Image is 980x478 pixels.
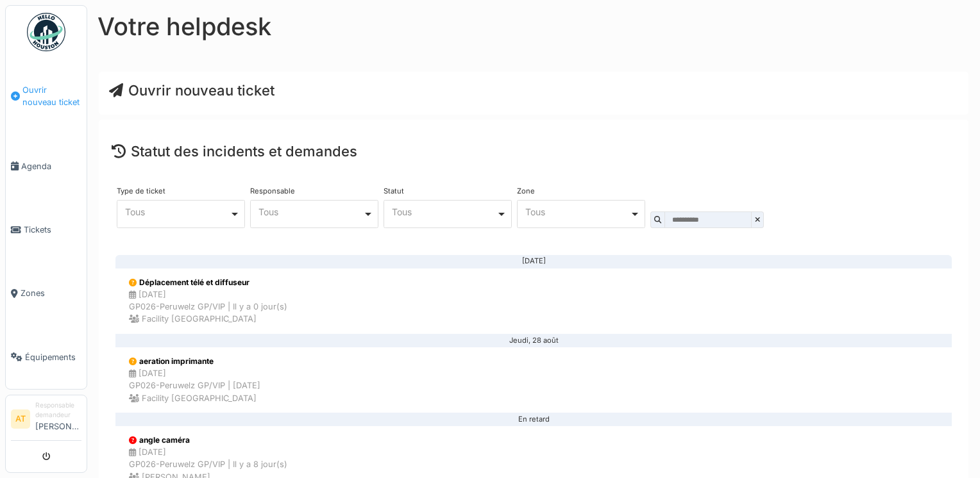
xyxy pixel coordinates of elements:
[11,409,30,429] li: AT
[517,188,535,195] label: Zone
[11,400,81,441] a: AT Responsable demandeur[PERSON_NAME]
[6,198,87,261] a: Tickets
[22,84,81,108] span: Ouvrir nouveau ticket
[35,400,81,438] li: [PERSON_NAME]
[384,188,404,195] label: Statut
[6,261,87,325] a: Zones
[250,188,295,195] label: Responsable
[125,208,230,215] div: Tous
[109,82,275,99] a: Ouvrir nouveau ticket
[129,434,287,446] div: angle caméra
[258,208,363,215] div: Tous
[6,58,87,135] a: Ouvrir nouveau ticket
[126,340,942,342] div: Jeudi, 28 août
[115,268,952,334] a: Déplacement télé et diffuseur [DATE]GP026-Peruwelz GP/VIP | Il y a 0 jour(s) Facility [GEOGRAPHIC...
[6,326,87,389] a: Équipements
[115,347,952,413] a: aeration imprimante [DATE]GP026-Peruwelz GP/VIP | [DATE] Facility [GEOGRAPHIC_DATA]
[112,143,956,160] h4: Statut des incidents et demandes
[126,419,942,420] div: En retard
[25,351,81,363] span: Équipements
[117,188,165,195] label: Type de ticket
[24,224,81,236] span: Tickets
[392,208,496,215] div: Tous
[129,288,287,326] div: [DATE] GP026-Peruwelz GP/VIP | Il y a 0 jour(s) Facility [GEOGRAPHIC_DATA]
[129,356,260,367] div: aeration imprimante
[27,13,65,51] img: Badge_color-CXgf-gQk.svg
[129,277,287,288] div: Déplacement télé et diffuseur
[6,135,87,198] a: Agenda
[525,208,630,215] div: Tous
[21,160,81,172] span: Agenda
[126,261,942,262] div: [DATE]
[129,367,260,404] div: [DATE] GP026-Peruwelz GP/VIP | [DATE] Facility [GEOGRAPHIC_DATA]
[35,400,81,420] div: Responsable demandeur
[21,287,81,299] span: Zones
